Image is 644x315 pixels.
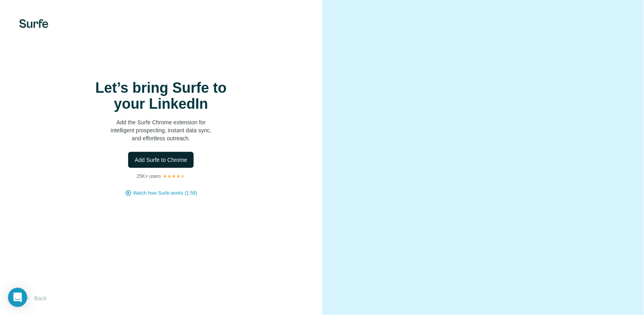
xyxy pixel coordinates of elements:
[135,156,187,164] span: Add Surfe to Chrome
[162,174,185,179] img: Rating Stars
[19,19,48,28] img: Surfe's logo
[19,291,52,305] button: Back
[137,173,161,180] p: 25K+ users
[81,80,241,112] h1: Let’s bring Surfe to your LinkedIn
[8,288,27,307] div: Open Intercom Messenger
[81,118,241,142] p: Add the Surfe Chrome extension for intelligent prospecting, instant data sync, and effortless out...
[128,152,194,168] button: Add Surfe to Chrome
[133,189,197,197] button: Watch how Surfe works (1:58)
